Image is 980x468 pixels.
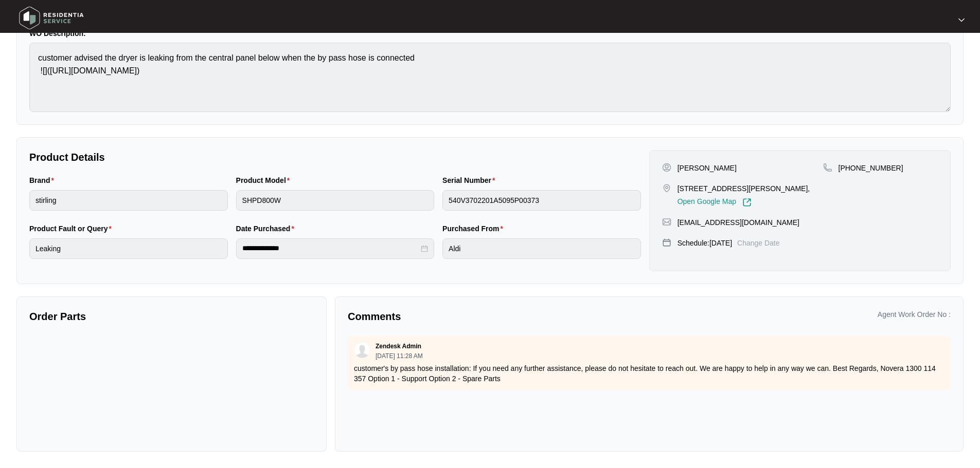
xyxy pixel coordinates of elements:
[236,223,298,234] label: Date Purchased
[29,43,951,112] textarea: customer advised the dryer is leaking from the central panel below when the by pass hose is conne...
[742,198,752,207] img: Link-External
[823,163,832,172] img: map-pin
[662,183,671,193] img: map-pin
[376,342,421,350] p: Zendesk Admin
[678,238,732,248] p: Schedule: [DATE]
[242,243,419,254] input: Date Purchased
[236,190,435,211] input: Product Model
[354,343,370,358] img: user.svg
[29,150,641,164] p: Product Details
[376,353,423,359] p: [DATE] 11:28 AM
[442,175,499,185] label: Serial Number
[29,309,314,324] p: Order Parts
[958,17,965,23] img: dropdown arrow
[236,175,294,185] label: Product Model
[29,190,228,211] input: Brand
[442,223,507,234] label: Purchased From
[354,363,945,384] p: customer's by pass hose installation: If you need any further assistance, please do not hesitate ...
[878,309,951,320] p: Agent Work Order No :
[662,217,671,227] img: map-pin
[348,309,642,324] p: Comments
[29,238,228,259] input: Product Fault or Query
[29,223,116,234] label: Product Fault or Query
[29,175,58,185] label: Brand
[15,3,87,33] img: residentia service logo
[678,163,737,173] p: [PERSON_NAME]
[442,190,641,211] input: Serial Number
[678,183,810,194] p: [STREET_ADDRESS][PERSON_NAME],
[678,217,799,228] p: [EMAIL_ADDRESS][DOMAIN_NAME]
[678,198,752,207] a: Open Google Map
[442,238,641,259] input: Purchased From
[662,163,671,172] img: user-pin
[839,163,903,173] p: [PHONE_NUMBER]
[662,238,671,247] img: map-pin
[737,238,780,248] p: Change Date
